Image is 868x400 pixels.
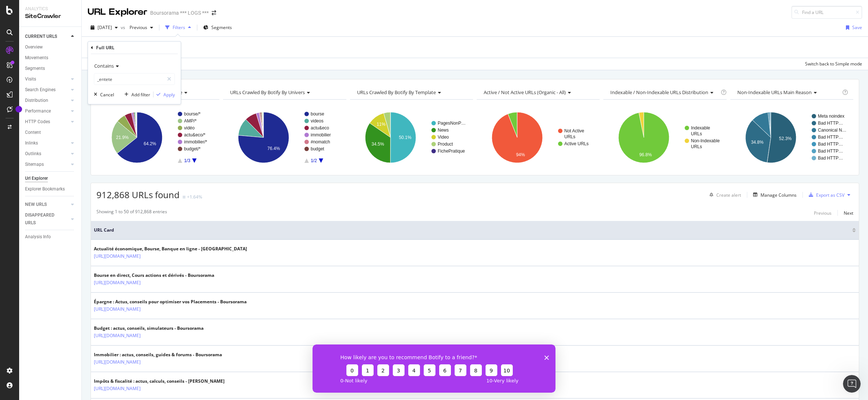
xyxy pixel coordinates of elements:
[98,24,112,31] span: 2025 Aug. 8th
[313,344,555,393] iframe: Survey from Botify
[91,91,114,98] button: Cancel
[25,97,48,104] div: Distribution
[25,86,56,94] div: Search Engines
[818,149,843,154] text: Bad HTTP…
[610,89,708,96] span: Indexable / Non-Indexable URLs distribution
[184,132,205,137] text: actu&eco/*
[350,106,472,169] div: A chart.
[94,332,141,339] a: [URL][DOMAIN_NAME]
[25,75,36,83] div: Visits
[564,128,584,133] text: Not Active
[184,146,201,151] text: budget/*
[96,106,219,169] svg: A chart.
[127,24,147,31] span: Previous
[94,253,141,260] a: [URL][DOMAIN_NAME]
[94,385,141,392] a: [URL][DOMAIN_NAME]
[564,134,575,139] text: URLs
[25,139,69,147] a: Inlinks
[25,12,75,21] div: SiteCrawler
[25,65,45,72] div: Segments
[818,135,843,140] text: Bad HTTP…
[311,158,317,163] text: 1/2
[15,106,22,113] div: Tooltip anchor
[818,156,843,161] text: Bad HTTP…
[814,210,832,216] div: Previous
[94,351,222,358] div: Immobilier : actus, conseils, guides & forums - Boursorama
[162,22,194,33] button: Filters
[477,106,599,169] svg: A chart.
[187,194,202,200] div: +1.64%
[603,106,726,169] div: A chart.
[183,196,186,198] img: Equal
[25,161,44,168] div: Sitemaps
[438,149,465,154] text: FichePratique
[311,139,330,144] text: #nomatch
[716,192,741,198] div: Create alert
[127,22,156,33] button: Previous
[154,91,175,98] button: Apply
[438,128,449,133] text: News
[25,75,69,83] a: Visits
[211,24,232,31] span: Segments
[25,129,41,136] div: Content
[843,22,862,33] button: Save
[94,227,850,233] span: URL Card
[802,58,862,70] button: Switch back to Simple mode
[818,114,844,119] text: Meta noindex
[371,142,384,147] text: 34.5%
[791,6,862,19] input: Find a URL
[94,306,141,313] a: [URL][DOMAIN_NAME]
[212,10,216,15] div: arrow-right-arrow-left
[184,111,201,117] text: bourse/*
[94,279,141,286] a: [URL][DOMAIN_NAME]
[25,201,69,208] a: NEW URLS
[377,122,385,127] text: 11%
[25,233,51,241] div: Analysis Info
[311,111,324,117] text: bourse
[96,208,167,217] div: Showing 1 to 50 of 912,868 entries
[818,121,843,126] text: Bad HTTP…
[806,189,844,201] button: Export as CSV
[25,6,75,12] div: Analytics
[88,22,121,33] button: [DATE]
[516,152,525,157] text: 94%
[184,118,197,124] text: AMP/*
[311,132,331,137] text: immobilier
[25,118,50,126] div: HTTP Codes
[200,22,235,33] button: Segments
[356,86,466,98] h4: URLs Crawled By Botify By template
[482,86,593,98] h4: Active / Not Active URLs
[25,43,76,51] a: Overview
[25,129,76,136] a: Content
[94,378,225,385] div: Impôts & fiscalité : actus, calculs, conseils - [PERSON_NAME]
[25,211,69,227] a: DISAPPEARED URLS
[25,185,76,193] a: Explorer Bookmarks
[311,125,329,131] text: actu&eco
[737,89,812,96] span: Non-Indexable URLs Main Reason
[131,92,150,98] div: Add filter
[779,136,791,141] text: 52.3%
[761,192,797,198] div: Manage Columns
[730,106,853,169] div: A chart.
[751,140,763,145] text: 34.8%
[230,89,305,96] span: URLs Crawled By Botify By univers
[25,175,48,182] div: Url Explorer
[691,125,710,131] text: Indexable
[116,135,128,140] text: 21.9%
[184,158,190,163] text: 1/3
[25,118,69,126] a: HTTP Codes
[818,142,843,147] text: Bad HTTP…
[816,192,844,198] div: Export as CSV
[844,210,853,216] div: Next
[311,146,324,151] text: budget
